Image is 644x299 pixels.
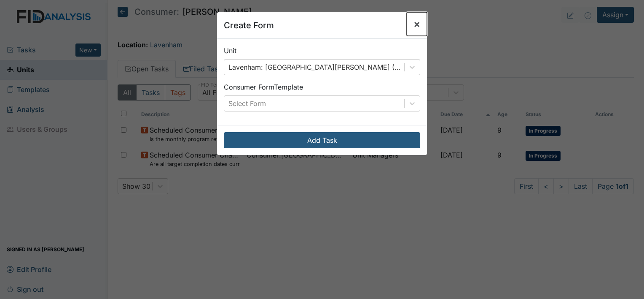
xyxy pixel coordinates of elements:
[224,132,420,148] button: Add Task
[228,98,266,109] div: Select Form
[407,12,427,36] button: Close
[224,82,303,92] label: Consumer Form Template
[224,46,236,56] label: Unit
[224,19,274,32] h5: Create Form
[413,18,420,30] span: ×
[228,62,405,72] div: Lavenham: [GEOGRAPHIC_DATA][PERSON_NAME] (Consumer)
